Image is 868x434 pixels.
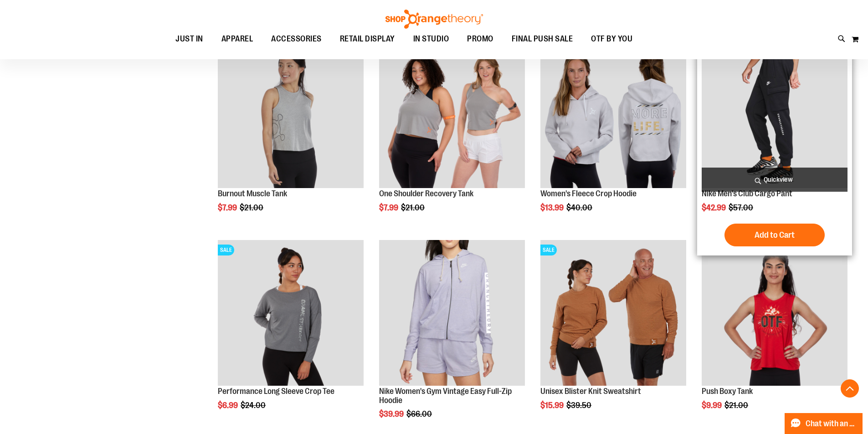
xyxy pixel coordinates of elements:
[406,409,433,419] span: $66.00
[702,387,753,396] a: Push Boxy Tank
[271,29,322,49] span: ACCESSORIES
[218,189,287,198] a: Burnout Muscle Tank
[379,189,473,198] a: One Shoulder Recovery Tank
[540,42,686,189] a: Product image for Womens Fleece Crop Hoodie
[218,203,238,212] span: $7.99
[401,203,426,212] span: $21.00
[540,387,641,396] a: Unisex Blister Knit Sweatshirt
[379,387,512,405] a: Nike Women's Gym Vintage Easy Full-Zip Hoodie
[536,235,691,433] div: product
[566,203,594,212] span: $40.00
[375,38,529,235] div: product
[413,29,449,49] span: IN STUDIO
[702,401,723,410] span: $9.99
[540,42,686,188] img: Product image for Womens Fleece Crop Hoodie
[218,42,364,189] a: Product image for Burnout Muscle Tank
[218,240,364,386] img: Product image for Performance Long Sleeve Crop Tee
[841,379,859,398] button: Back To Top
[218,245,234,255] span: SALE
[218,42,364,188] img: Product image for Burnout Muscle Tank
[702,42,847,188] img: Product image for Nike Mens Club Cargo Pant
[540,203,565,212] span: $13.99
[806,419,857,428] span: Chat with an Expert
[467,29,493,49] span: PROMO
[540,189,637,198] a: Women's Fleece Crop Hoodie
[218,240,364,387] a: Product image for Performance Long Sleeve Crop TeeSALE
[540,240,686,387] a: Product image for Unisex Blister Knit SweatshirtSALE
[218,387,334,396] a: Performance Long Sleeve Crop Tee
[379,240,525,387] a: Product image for Nike Gym Vintage Easy Full Zip Hoodie
[729,203,755,212] span: $57.00
[218,401,239,410] span: $6.99
[512,29,573,49] span: FINAL PUSH SALE
[240,203,265,212] span: $21.00
[702,240,847,387] a: Product image for Push Boxy TankSALE
[540,401,565,410] span: $15.99
[340,29,395,49] span: RETAIL DISPLAY
[379,203,400,212] span: $7.99
[175,29,203,49] span: JUST IN
[724,224,825,246] button: Add to Cart
[379,240,525,386] img: Product image for Nike Gym Vintage Easy Full Zip Hoodie
[379,42,525,188] img: Main view of One Shoulder Recovery Tank
[213,38,368,235] div: product
[379,409,405,419] span: $39.99
[540,240,686,386] img: Product image for Unisex Blister Knit Sweatshirt
[213,235,368,433] div: product
[702,189,792,198] a: Nike Men's Club Cargo Pant
[384,10,484,29] img: Shop Orangetheory
[724,401,750,410] span: $21.00
[697,38,852,255] div: product
[702,240,847,386] img: Product image for Push Boxy Tank
[241,401,267,410] span: $24.00
[379,42,525,189] a: Main view of One Shoulder Recovery TankSALE
[566,401,593,410] span: $39.50
[702,203,727,212] span: $42.99
[221,29,253,49] span: APPAREL
[702,42,847,189] a: Product image for Nike Mens Club Cargo Pant
[785,413,863,434] button: Chat with an Expert
[702,168,847,192] a: Quickview
[540,245,557,255] span: SALE
[697,235,852,433] div: product
[755,230,795,240] span: Add to Cart
[591,29,632,49] span: OTF BY YOU
[536,38,691,235] div: product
